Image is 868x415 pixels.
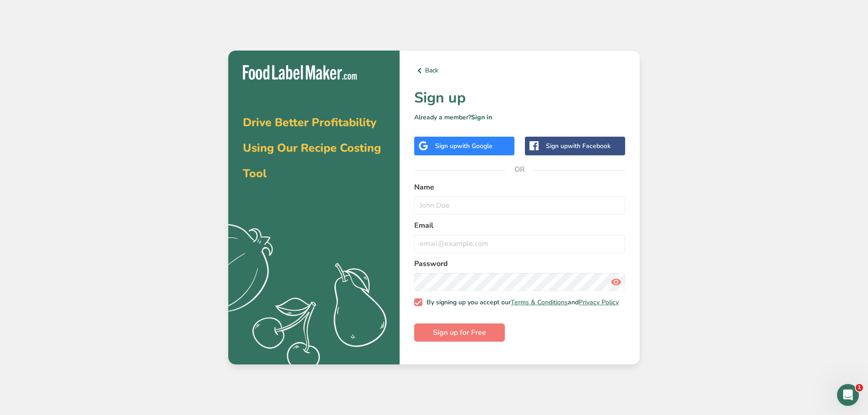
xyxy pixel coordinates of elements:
iframe: Intercom live chat [837,384,859,406]
h1: Sign up [414,87,625,109]
a: Terms & Conditions [511,298,568,307]
span: OR [506,156,534,183]
div: Sign up [546,141,611,151]
a: Privacy Policy [579,298,619,307]
a: Sign in [471,113,492,122]
button: Sign up for Free [414,323,505,342]
span: By signing up you accept our and [422,298,619,307]
p: Already a member? [414,113,625,122]
span: Drive Better Profitability Using Our Recipe Costing Tool [243,115,381,181]
div: Sign up [435,141,493,151]
span: Sign up for Free [433,327,486,338]
label: Name [414,182,625,193]
span: 1 [856,384,863,391]
input: John Doe [414,196,625,215]
span: with Google [457,142,493,150]
label: Email [414,220,625,231]
label: Password [414,258,625,269]
input: email@example.com [414,235,625,253]
span: with Facebook [568,142,611,150]
img: Food Label Maker [243,65,357,80]
a: Back [414,65,625,76]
